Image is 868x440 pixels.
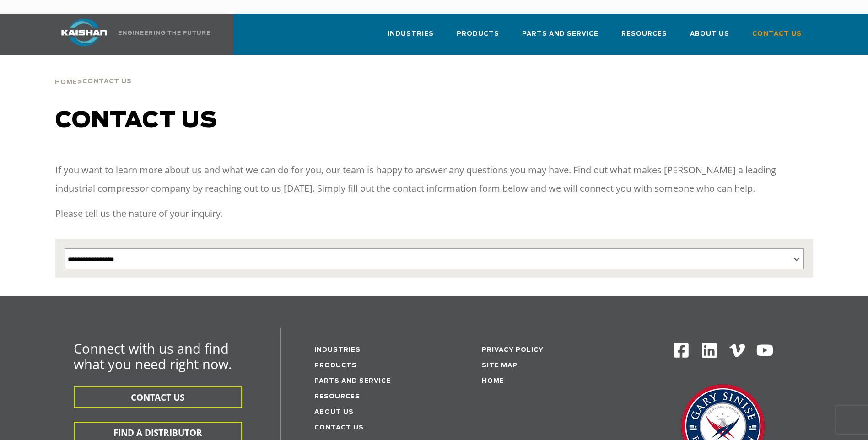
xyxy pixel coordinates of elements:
[690,22,729,53] a: About Us
[50,14,212,55] a: Kaishan USA
[482,378,504,384] a: Home
[82,79,132,85] span: Contact Us
[522,22,598,53] a: Parts and Service
[729,344,745,357] img: Vimeo
[388,29,434,39] span: Industries
[701,342,718,360] img: Linkedin
[621,29,667,39] span: Resources
[55,161,813,198] p: If you want to learn more about us and what we can do for you, our team is happy to answer any qu...
[752,22,802,53] a: Contact Us
[690,29,729,39] span: About Us
[482,363,518,369] a: Site Map
[314,347,361,353] a: Industries
[457,29,499,39] span: Products
[50,19,119,46] img: kaishan logo
[74,386,242,408] button: CONTACT US
[314,363,357,369] a: Products
[388,22,434,53] a: Industries
[621,22,667,53] a: Resources
[55,80,77,86] span: Home
[314,425,364,431] a: Contact Us
[314,394,360,400] a: Resources
[756,342,774,360] img: Youtube
[752,29,802,39] span: Contact Us
[673,342,690,359] img: Facebook
[314,378,391,384] a: Parts and service
[55,204,813,223] p: Please tell us the nature of your inquiry.
[482,347,544,353] a: Privacy Policy
[314,409,354,415] a: About Us
[74,339,232,373] span: Connect with us and find what you need right now.
[119,31,210,35] img: Engineering the future
[55,110,217,132] span: Contact us
[457,22,499,53] a: Products
[55,55,132,90] div: >
[55,78,77,86] a: Home
[522,29,598,39] span: Parts and Service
